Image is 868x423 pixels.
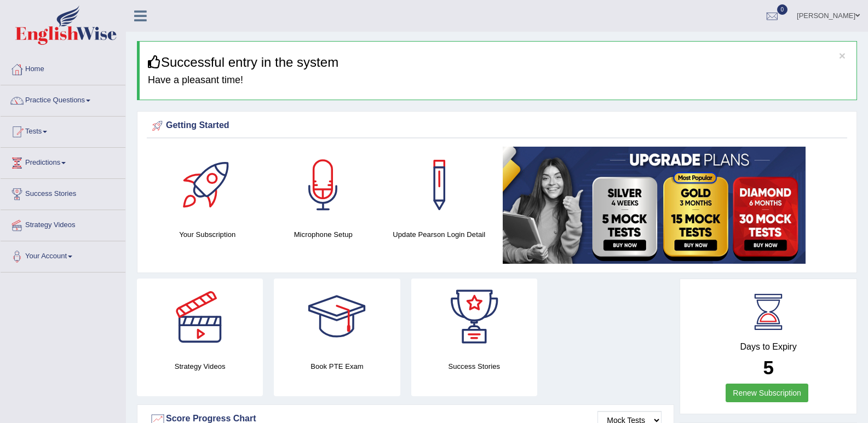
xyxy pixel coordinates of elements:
[150,118,844,134] div: Getting Started
[274,361,400,372] h4: Book PTE Exam
[148,75,848,86] h4: Have a pleasant time!
[271,229,376,240] h4: Microphone Setup
[1,54,125,82] a: Home
[1,117,125,144] a: Tests
[503,147,806,264] img: small5.jpg
[148,55,848,69] h3: Successful entry in the system
[777,4,788,15] span: 0
[839,50,846,61] button: ×
[411,361,537,372] h4: Success Stories
[1,148,125,175] a: Predictions
[726,384,808,402] a: Renew Subscription
[387,229,492,240] h4: Update Pearson Login Detail
[1,241,125,269] a: Your Account
[1,179,125,206] a: Success Stories
[763,357,773,378] b: 5
[692,342,844,352] h4: Days to Expiry
[1,210,125,237] a: Strategy Videos
[137,361,263,372] h4: Strategy Videos
[155,229,260,240] h4: Your Subscription
[1,85,125,113] a: Practice Questions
